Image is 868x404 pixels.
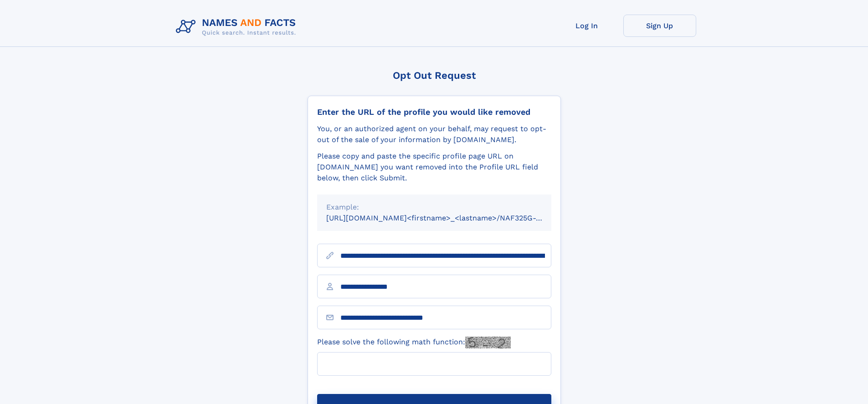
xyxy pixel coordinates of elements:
div: Opt Out Request [308,70,561,81]
div: You, or an authorized agent on your behalf, may request to opt-out of the sale of your informatio... [317,123,551,145]
div: Enter the URL of the profile you would like removed [317,107,551,117]
a: Sign Up [623,15,696,37]
div: Please copy and paste the specific profile page URL on [DOMAIN_NAME] you want removed into the Pr... [317,151,551,184]
small: [URL][DOMAIN_NAME]<firstname>_<lastname>/NAF325G-xxxxxxxx [326,214,569,222]
div: Example: [326,202,542,213]
label: Please solve the following math function: [317,337,511,348]
img: Logo Names and Facts [172,15,303,39]
a: Log In [550,15,623,37]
